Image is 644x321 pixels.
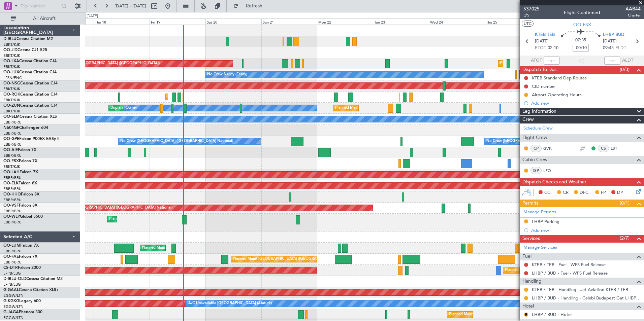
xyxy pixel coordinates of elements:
[531,227,641,233] div: Add new
[3,59,19,63] span: OO-LXA
[7,13,73,24] button: All Aircraft
[3,170,20,174] span: OO-LAH
[3,266,18,270] span: CS-DTR
[3,277,63,281] a: D-IBLU-OLDCessna Citation M2
[532,287,628,292] a: KTEB / TEB - Handling - Jet Aviation KTEB / TEB
[150,19,205,25] div: Fri 19
[3,209,22,214] a: EBBR/BRU
[544,57,560,65] input: --:--
[532,219,559,224] div: LHBP Parking
[3,293,24,298] a: EGGW/LTN
[563,189,569,196] span: CR
[233,254,355,264] div: Planned Maint [GEOGRAPHIC_DATA] ([GEOGRAPHIC_DATA] National)
[3,260,22,265] a: EBBR/BRU
[3,137,59,141] a: OO-GPEFalcon 900EX EASy II
[620,66,630,73] span: (0/3)
[535,38,549,45] span: [DATE]
[3,181,37,185] a: OO-ELKFalcon 8X
[3,81,20,85] span: OO-NSG
[611,145,626,151] a: LST
[3,220,22,225] a: EBBR/BRU
[3,277,26,281] span: D-IBLU-OLD
[3,249,22,254] a: EBBR/BRU
[522,116,534,123] span: Crew
[230,1,270,11] button: Refresh
[3,315,24,320] a: EGGW/LTN
[532,270,608,276] a: LHBP / BUD - Fuel - WFS Fuel Release
[522,235,540,243] span: Services
[87,13,98,19] div: [DATE]
[110,103,219,113] div: Unplanned Maint [GEOGRAPHIC_DATA]-[GEOGRAPHIC_DATA]
[532,92,582,98] div: Airport Operating Hours
[531,100,641,106] div: Add new
[3,215,43,219] a: OO-WLPGlobal 5500
[3,244,39,248] a: OO-LUMFalcon 7X
[615,45,626,51] span: ELDT
[3,48,18,52] span: OO-JID
[3,93,20,97] span: OO-ROK
[522,302,534,310] span: Hotel
[3,93,58,97] a: OO-ROKCessna Citation CJ4
[3,59,57,63] a: OO-LXACessna Citation CJ4
[317,19,373,25] div: Mon 22
[532,83,556,89] div: CID number
[3,64,20,69] a: EBKT/KJK
[3,70,19,74] span: OO-LUX
[603,38,617,45] span: [DATE]
[207,70,247,80] div: No Crew Nancy (Essey)
[3,153,22,158] a: EBBR/BRU
[522,200,538,207] span: Permits
[3,75,22,80] a: LFSN/ENC
[429,19,485,25] div: Wed 24
[548,45,558,51] span: 02:10
[3,192,39,197] a: OO-HHOFalcon 8X
[335,103,414,113] div: Planned Maint Kortrijk-[GEOGRAPHIC_DATA]
[167,92,246,102] div: Planned Maint Kortrijk-[GEOGRAPHIC_DATA]
[3,81,58,85] a: OO-NSGCessna Citation CJ4
[3,186,22,191] a: EBBR/BRU
[543,168,558,174] a: LPO
[3,175,22,180] a: EBBR/BRU
[523,125,553,132] a: Schedule Crew
[3,48,47,52] a: OO-JIDCessna CJ1 525
[532,295,641,301] a: LHBP / BUD - Handling - Celebi Budapest Gat LHBP / BUD
[3,148,36,152] a: OO-AIEFalcon 7X
[449,310,555,320] div: Planned Maint [GEOGRAPHIC_DATA] ([GEOGRAPHIC_DATA])
[3,115,20,119] span: OO-SLM
[523,12,540,18] span: 3/5
[3,288,59,292] a: G-GAALCessna Citation XLS+
[3,215,20,219] span: OO-WLP
[3,288,19,292] span: G-GAAL
[622,57,633,64] span: ALDT
[543,145,558,151] a: GVK
[109,214,144,224] div: Planned Maint Liege
[522,134,547,142] span: Flight Crew
[3,310,19,314] span: G-JAGA
[3,271,21,276] a: LFPB/LBG
[3,142,22,147] a: EBBR/BRU
[3,37,17,41] span: D-IBLU
[3,70,57,74] a: OO-LUXCessna Citation CJ4
[532,75,587,81] div: KTEB Standard Dep Routes
[3,148,18,152] span: OO-AIE
[3,131,22,136] a: EBBR/BRU
[56,203,172,213] div: AOG Maint [GEOGRAPHIC_DATA] ([GEOGRAPHIC_DATA] National)
[535,45,546,51] span: ETOT
[3,104,58,108] a: OO-ZUNCessna Citation CJ4
[3,204,37,208] a: OO-VSFFalcon 8X
[603,45,614,51] span: 09:45
[3,164,20,169] a: EBKT/KJK
[3,104,20,108] span: OO-ZUN
[3,98,20,103] a: EBKT/KJK
[3,255,37,259] a: OO-FAEFalcon 7X
[3,192,21,197] span: OO-HHO
[3,137,19,141] span: OO-GPE
[530,167,542,174] div: ISP
[3,37,53,41] a: D-IBLUCessna Citation M2
[3,266,41,270] a: CS-DTRFalcon 2000
[522,278,542,285] span: Handling
[522,108,556,115] span: Leg Information
[3,159,19,163] span: OO-FSX
[522,66,556,74] span: Dispatch To-Dos
[3,109,20,114] a: EBKT/KJK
